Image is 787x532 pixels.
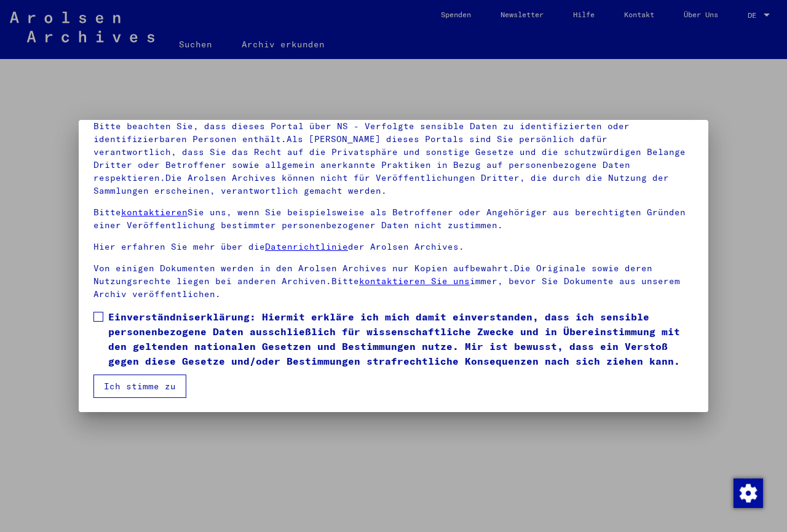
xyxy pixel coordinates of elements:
[265,241,348,252] a: Datenrichtlinie
[93,120,694,197] p: Bitte beachten Sie, dass dieses Portal über NS - Verfolgte sensible Daten zu identifizierten oder...
[734,478,763,508] img: Zustimmung ändern
[108,309,694,368] span: Einverständniserklärung: Hiermit erkläre ich mich damit einverstanden, dass ich sensible personen...
[93,262,694,301] p: Von einigen Dokumenten werden in den Arolsen Archives nur Kopien aufbewahrt.Die Originale sowie d...
[359,276,470,287] a: kontaktieren Sie uns
[121,207,188,218] a: kontaktieren
[93,375,186,398] button: Ich stimme zu
[93,206,694,232] p: Bitte Sie uns, wenn Sie beispielsweise als Betroffener oder Angehöriger aus berechtigten Gründen ...
[93,240,694,253] p: Hier erfahren Sie mehr über die der Arolsen Archives.
[733,478,762,507] div: Zustimmung ändern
